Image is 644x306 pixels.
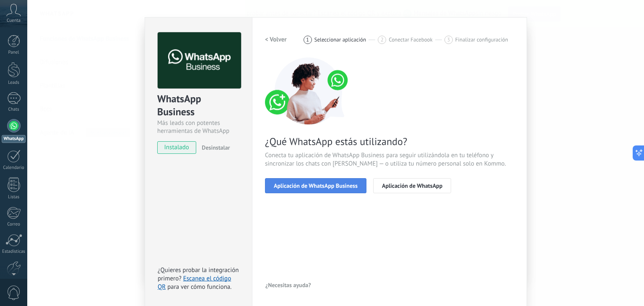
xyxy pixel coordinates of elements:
[382,183,442,189] span: Aplicación de WhatsApp
[265,279,312,291] button: ¿Necesitas ayuda?
[265,32,287,47] button: < Volver
[265,178,366,193] button: Aplicación de WhatsApp Business
[44,49,64,55] div: Dominio
[7,18,21,23] span: Cuenta
[158,141,196,154] span: instalado
[389,36,433,43] span: Conectar Facebook
[2,165,26,171] div: Calendario
[274,183,358,189] span: Aplicación de WhatsApp Business
[2,194,26,200] div: Listas
[23,13,41,20] div: v 4.0.25
[13,13,20,20] img: logo_orange.svg
[455,36,508,43] span: Finalizar configuración
[265,57,353,124] img: connect number
[314,36,366,43] span: Seleccionar aplicación
[265,151,514,168] span: Conecta tu aplicación de WhatsApp Business para seguir utilizándola en tu teléfono y sincronizar ...
[2,107,26,112] div: Chats
[2,249,26,254] div: Estadísticas
[35,49,42,55] img: tab_domain_overview_orange.svg
[2,135,26,143] div: WhatsApp
[373,178,451,193] button: Aplicación de WhatsApp
[2,50,26,55] div: Panel
[99,49,133,55] div: Palabras clave
[265,282,311,288] span: ¿Necesitas ayuda?
[265,135,514,148] span: ¿Qué WhatsApp estás utilizando?
[265,36,287,44] h2: < Volver
[157,119,240,135] div: Más leads con potentes herramientas de WhatsApp
[158,266,239,283] span: ¿Quieres probar la integración primero?
[2,222,26,227] div: Correo
[202,144,230,151] span: Desinstalar
[158,275,231,291] a: Escanea el código QR
[381,36,384,43] span: 2
[89,49,96,55] img: tab_keywords_by_traffic_grey.svg
[2,80,26,86] div: Leads
[157,92,240,119] div: WhatsApp Business
[13,22,20,29] img: website_grey.svg
[198,141,230,154] button: Desinstalar
[158,32,241,89] img: logo_main.png
[306,36,309,43] span: 1
[22,22,120,29] div: [PERSON_NAME]: [DOMAIN_NAME]
[447,36,450,43] span: 3
[167,283,231,291] span: para ver cómo funciona.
